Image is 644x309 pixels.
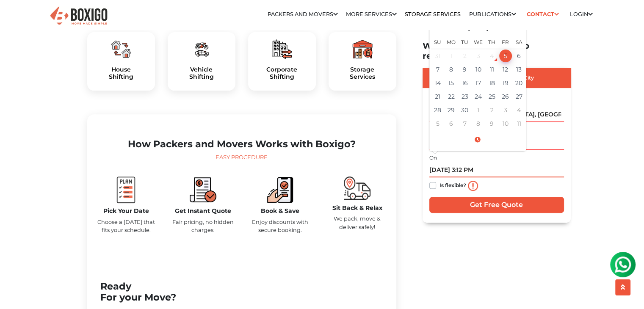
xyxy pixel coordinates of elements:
h5: Storage Services [335,66,390,80]
p: Choose a [DATE] that fits your schedule. [94,218,158,234]
img: boxigo_packers_and_movers_plan [113,177,139,203]
img: boxigo_packers_and_movers_book [267,177,293,203]
h2: How Packers and Movers Works with Boxigo? [94,138,390,150]
img: boxigo_packers_and_movers_move [344,177,370,200]
input: Get Free Quote [429,197,564,213]
a: Storage Services [405,11,461,17]
a: Publications [469,11,516,17]
th: Fr [499,34,512,49]
img: info [468,181,478,191]
a: Select Time [431,136,524,143]
th: Sa [512,34,526,49]
img: boxigo_packers_and_movers_plan [111,39,131,59]
p: Enjoy discounts with secure booking. [248,218,312,234]
img: whatsapp-icon.svg [8,8,25,25]
a: CorporateShifting [255,66,309,80]
a: VehicleShifting [174,66,229,80]
th: Mo [445,34,458,49]
div: Easy Procedure [94,153,390,162]
th: Su [431,34,445,49]
h5: Book & Save [248,207,312,215]
img: boxigo_packers_and_movers_plan [352,39,373,59]
th: We [472,34,485,49]
img: boxigo_packers_and_movers_compare [190,177,216,203]
a: HouseShifting [94,66,148,80]
a: Login [570,11,593,17]
img: boxigo_packers_and_movers_plan [191,39,212,59]
p: We pack, move & deliver safely! [325,215,390,231]
h5: Corporate Shifting [255,66,309,80]
th: Tu [458,34,472,49]
button: scroll up [615,279,630,295]
h2: Where are you going to relocate? [423,41,571,61]
a: Contact [524,8,562,21]
img: Boxigo [49,6,108,26]
input: Moving date [429,163,564,177]
img: boxigo_packers_and_movers_plan [272,39,292,59]
label: On [429,154,437,162]
a: Packers and Movers [268,11,338,17]
h2: Ready For your Move? [100,281,211,303]
h5: Sit Back & Relax [325,204,390,212]
label: Is flexible? [439,180,466,189]
h5: Pick Your Date [94,207,158,215]
th: Th [485,34,499,49]
h5: Get Instant Quote [171,207,235,215]
a: More services [346,11,397,17]
p: Fair pricing, no hidden charges. [171,218,235,234]
div: 4 [486,50,498,62]
a: StorageServices [335,66,390,80]
h5: Vehicle Shifting [174,66,229,80]
h5: House Shifting [94,66,148,80]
